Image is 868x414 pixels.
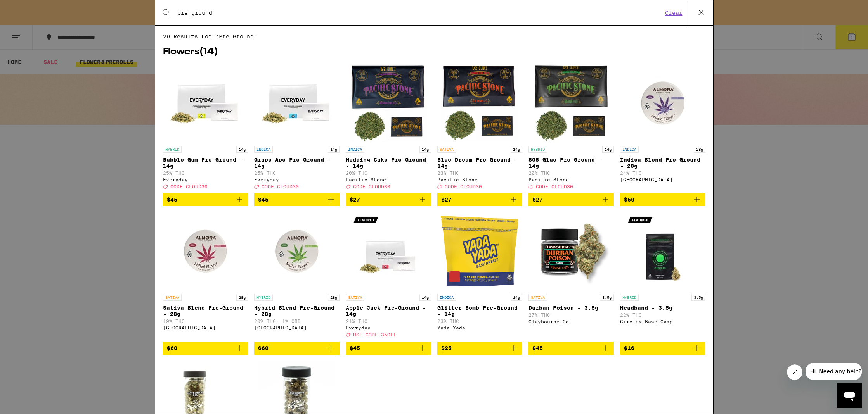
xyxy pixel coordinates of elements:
p: 28g [236,294,248,301]
span: USE CODE 35OFF [353,333,397,338]
a: Open page for Apple Jack Pre-Ground - 14g from Everyday [346,212,431,341]
a: Open page for Sativa Blend Pre-Ground - 28g from Almora Farm [163,212,248,341]
p: 24% THC [620,171,705,176]
span: $45 [532,345,543,351]
a: Open page for 805 Glue Pre-Ground - 14g from Pacific Stone [528,64,614,193]
p: 23% THC [437,171,523,176]
img: Pacific Stone - 805 Glue Pre-Ground - 14g [532,64,610,142]
div: Everyday [346,325,431,330]
button: Add to bag [528,193,614,206]
p: 21% THC [346,319,431,324]
p: INDICA [620,146,639,153]
p: 28g [328,294,340,301]
span: $45 [167,197,177,203]
p: 28g [694,146,705,153]
img: Almora Farm - Sativa Blend Pre-Ground - 28g [166,212,244,290]
p: 19% THC [163,319,248,324]
p: Apple Jack Pre-Ground - 14g [346,305,431,317]
span: CODE CLOUD30 [170,184,208,189]
p: INDICA [346,146,364,153]
div: Claybourne Co. [528,319,614,324]
button: Add to bag [346,193,431,206]
p: 14g [236,146,248,153]
p: Grape Ape Pre-Ground - 14g [254,157,340,169]
span: $27 [532,197,543,203]
p: 14g [511,146,522,153]
button: Add to bag [163,342,248,355]
p: 14g [419,294,431,301]
button: Add to bag [528,342,614,355]
p: Headband - 3.5g [620,305,705,311]
span: $60 [167,345,177,351]
p: SATIVA [437,146,456,153]
input: Search for products & categories [177,9,663,16]
div: Everyday [163,177,248,182]
span: $16 [624,345,634,351]
button: Add to bag [437,193,523,206]
p: 3.5g [691,294,705,301]
p: 25% THC [254,171,340,176]
a: Open page for Blue Dream Pre-Ground - 14g from Pacific Stone [437,64,523,193]
p: HYBRID [528,146,547,153]
button: Add to bag [620,193,705,206]
span: $45 [350,345,360,351]
button: Add to bag [437,342,523,355]
a: Open page for Wedding Cake Pre-Ground - 14g from Pacific Stone [346,64,431,193]
p: 14g [419,146,431,153]
p: HYBRID [254,294,273,301]
div: Yada Yada [437,325,523,330]
img: Pacific Stone - Wedding Cake Pre-Ground - 14g [350,64,427,142]
p: HYBRID [620,294,639,301]
p: SATIVA [163,294,182,301]
span: CODE CLOUD30 [536,184,573,189]
p: 20% THC [346,171,431,176]
a: Open page for Bubble Gum Pre-Ground - 14g from Everyday [163,64,248,193]
a: Open page for Glitter Bomb Pre-Ground - 14g from Yada Yada [437,212,523,341]
img: Claybourne Co. - Durban Poison - 3.5g [532,212,610,290]
img: Almora Farm - Indica Blend Pre-Ground - 28g [624,64,702,142]
button: Add to bag [163,193,248,206]
button: Add to bag [254,342,340,355]
p: SATIVA [528,294,547,301]
p: INDICA [437,294,456,301]
p: 14g [602,146,614,153]
a: Open page for Durban Poison - 3.5g from Claybourne Co. [528,212,614,341]
button: Add to bag [254,193,340,206]
span: 20 results for "pre ground" [163,33,705,40]
img: Circles Base Camp - Headband - 3.5g [624,212,702,290]
p: 23% THC [437,319,523,324]
p: 3.5g [600,294,614,301]
p: Indica Blend Pre-Ground - 28g [620,157,705,169]
p: Wedding Cake Pre-Ground - 14g [346,157,431,169]
iframe: Close message [787,364,802,380]
p: 14g [328,146,340,153]
p: 25% THC [163,171,248,176]
iframe: Button to launch messaging window [837,383,862,408]
a: Open page for Hybrid Blend Pre-Ground - 28g from Almora Farm [254,212,340,341]
div: [GEOGRAPHIC_DATA] [163,325,248,330]
p: 20% THC [528,171,614,176]
p: 20% THC: 1% CBD [254,319,340,324]
span: $27 [350,197,360,203]
p: 27% THC [528,312,614,317]
p: 22% THC [620,312,705,317]
p: Blue Dream Pre-Ground - 14g [437,157,523,169]
p: INDICA [254,146,273,153]
p: 14g [511,294,522,301]
div: Pacific Stone [528,177,614,182]
img: Everyday - Grape Ape Pre-Ground - 14g [258,64,336,142]
a: Open page for Indica Blend Pre-Ground - 28g from Almora Farm [620,64,705,193]
span: $45 [258,197,269,203]
button: Add to bag [346,342,431,355]
img: Pacific Stone - Blue Dream Pre-Ground - 14g [441,64,518,142]
img: Everyday - Bubble Gum Pre-Ground - 14g [166,64,244,142]
button: Clear [663,9,685,16]
span: $25 [441,345,452,351]
img: Yada Yada - Glitter Bomb Pre-Ground - 14g [441,212,518,290]
div: [GEOGRAPHIC_DATA] [254,325,340,330]
span: CODE CLOUD30 [353,184,390,189]
div: Pacific Stone [346,177,431,182]
span: $60 [624,197,634,203]
span: CODE CLOUD30 [445,184,482,189]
